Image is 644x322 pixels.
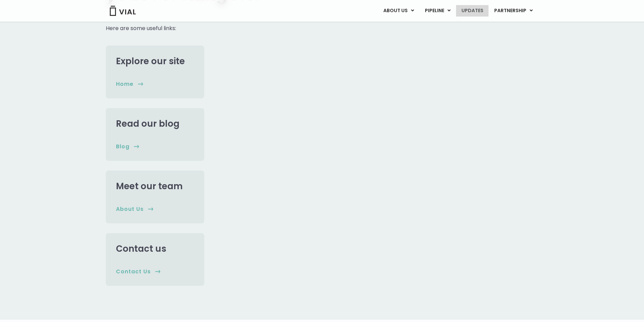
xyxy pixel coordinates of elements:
span: Here are some useful links: [106,24,176,32]
span: About us [116,205,144,213]
a: Read our blog [116,118,180,130]
span: Blog [116,143,129,150]
a: UPDATES [456,5,488,17]
a: PIPELINEMenu Toggle [420,5,456,17]
a: Explore our site [116,55,185,67]
a: ABOUT USMenu Toggle [378,5,419,17]
a: Meet our team [116,180,183,192]
a: About us [116,205,153,213]
a: Contact us [116,243,166,255]
a: Contact Us [116,268,161,275]
span: home [116,80,134,88]
img: Vial Logo [109,6,136,16]
a: PARTNERSHIPMenu Toggle [489,5,538,17]
span: Contact Us [116,268,151,275]
a: home [116,80,143,88]
a: Blog [116,143,139,150]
